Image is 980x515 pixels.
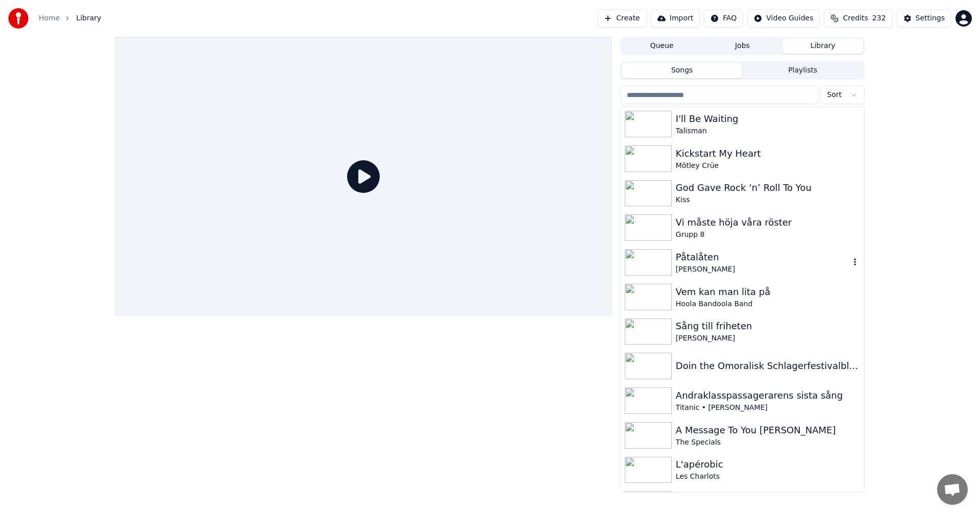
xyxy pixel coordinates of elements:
[897,9,951,28] button: Settings
[704,9,743,28] button: FAQ
[702,39,783,54] button: Jobs
[76,13,101,23] span: Library
[827,90,842,100] span: Sort
[676,250,850,264] div: Påtalåten
[676,437,860,448] div: The Specials
[676,403,860,413] div: Titanic • [PERSON_NAME]
[676,285,860,299] div: Vem kan man lita på
[676,112,860,126] div: I'll Be Waiting
[676,423,860,437] div: A Message To You [PERSON_NAME]
[39,13,60,23] a: Home
[824,9,892,28] button: Credits232
[872,13,886,23] span: 232
[676,264,850,275] div: [PERSON_NAME]
[937,474,968,505] div: Öppna chatt
[39,13,101,23] nav: breadcrumb
[676,161,860,171] div: Mötley Crüe
[676,146,860,161] div: Kickstart My Heart
[676,319,860,333] div: Sång till friheten
[622,63,743,78] button: Songs
[8,8,29,29] img: youka
[676,215,860,230] div: Vi måste höja våra röster
[676,457,860,472] div: L'apérobic
[676,359,860,373] div: Doin the Omoralisk Schlagerfestivalblues
[676,126,860,136] div: Talisman
[782,39,863,54] button: Library
[622,39,702,54] button: Queue
[676,388,860,403] div: Andraklasspassagerarens sista sång
[651,9,700,28] button: Import
[676,195,860,205] div: Kiss
[742,63,863,78] button: Playlists
[676,333,860,344] div: [PERSON_NAME]
[676,181,860,195] div: God Gave Rock ‘n’ Roll To You
[916,13,945,23] div: Settings
[676,472,860,482] div: Les Charlots
[747,9,820,28] button: Video Guides
[676,230,860,240] div: Grupp 8
[843,13,868,23] span: Credits
[676,299,860,309] div: Hoola Bandoola Band
[597,9,647,28] button: Create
